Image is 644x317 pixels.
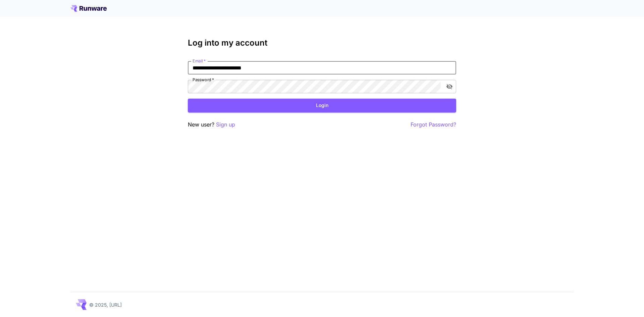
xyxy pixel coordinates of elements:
button: Login [188,99,456,112]
button: toggle password visibility [443,81,455,93]
button: Forgot Password? [411,120,456,129]
label: Password [193,77,214,83]
button: Sign up [216,120,235,129]
p: © 2025, [URL] [89,301,122,308]
p: New user? [188,120,235,129]
h3: Log into my account [188,38,456,48]
label: Email [193,58,206,64]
